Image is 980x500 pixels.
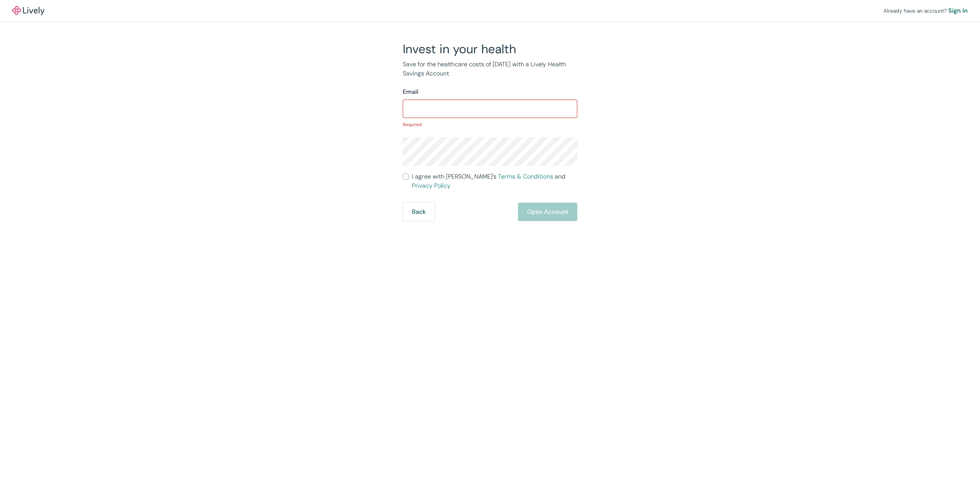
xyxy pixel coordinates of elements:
a: Terms & Conditions [498,172,553,180]
p: Required [403,121,577,128]
div: Already have an account? [884,6,968,15]
h2: Invest in your health [403,41,577,57]
a: LivelyLively [12,6,44,15]
button: Back [403,203,435,221]
label: Email [403,87,418,97]
a: Privacy Policy [412,182,451,190]
p: Save for the healthcare costs of [DATE] with a Lively Health Savings Account [403,60,577,78]
span: I agree with [PERSON_NAME]’s and [412,172,577,190]
a: Sign in [948,6,968,15]
img: Lively [12,6,44,15]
